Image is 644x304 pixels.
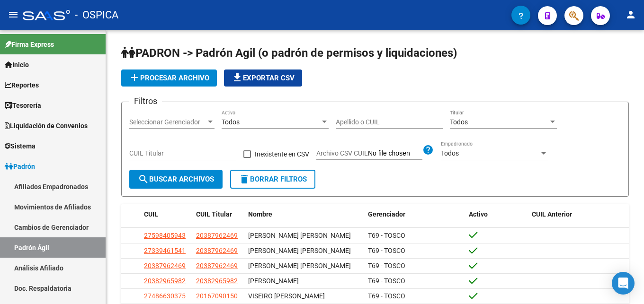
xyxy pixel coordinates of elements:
[196,292,238,300] span: 20167090150
[144,232,186,239] span: 27598405943
[441,149,459,157] span: Todos
[465,204,528,225] datatable-header-cell: Activo
[368,247,405,254] span: T69 - TOSCO
[248,292,325,300] span: VISEIRO [PERSON_NAME]
[244,204,364,225] datatable-header-cell: Nombre
[239,175,307,183] span: Borrar Filtros
[5,100,41,111] span: Tesorería
[5,161,35,172] span: Padrón
[230,170,315,189] button: Borrar Filtros
[422,144,434,156] mat-icon: help
[368,277,405,285] span: T69 - TOSCO
[532,210,572,218] span: CUIL Anterior
[75,5,118,26] span: - OSPICA
[121,69,217,87] button: Procesar archivo
[248,262,351,269] span: [PERSON_NAME] [PERSON_NAME]
[144,277,186,285] span: 20382965982
[196,232,238,239] span: 20387962469
[129,72,140,83] mat-icon: add
[232,72,243,83] mat-icon: file_download
[224,69,302,87] button: Exportar CSV
[138,175,214,183] span: Buscar Archivos
[5,121,88,131] span: Liquidación de Convenios
[144,292,186,300] span: 27486630375
[450,118,468,126] span: Todos
[469,210,488,218] span: Activo
[222,118,240,126] span: Todos
[368,292,405,300] span: T69 - TOSCO
[196,262,238,269] span: 20387962469
[140,204,192,225] datatable-header-cell: CUIL
[196,277,238,285] span: 20382965982
[129,74,209,82] span: Procesar archivo
[364,204,465,225] datatable-header-cell: Gerenciador
[239,174,250,185] mat-icon: delete
[196,210,232,218] span: CUIL Titular
[368,262,405,269] span: T69 - TOSCO
[129,118,206,126] span: Seleccionar Gerenciador
[368,232,405,239] span: T69 - TOSCO
[368,210,405,218] span: Gerenciador
[248,232,351,239] span: [PERSON_NAME] [PERSON_NAME]
[144,247,186,254] span: 27339461541
[368,149,422,158] input: Archivo CSV CUIL
[5,39,54,50] span: Firma Express
[129,95,162,108] h3: Filtros
[248,247,351,254] span: [PERSON_NAME] [PERSON_NAME]
[8,9,19,20] mat-icon: menu
[612,272,635,295] div: Open Intercom Messenger
[144,210,158,218] span: CUIL
[316,149,368,157] span: Archivo CSV CUIL
[232,74,295,82] span: Exportar CSV
[625,9,636,20] mat-icon: person
[144,262,186,269] span: 20387962469
[255,148,309,160] span: Inexistente en CSV
[121,46,457,60] span: PADRON -> Padrón Agil (o padrón de permisos y liquidaciones)
[5,60,29,70] span: Inicio
[129,170,223,189] button: Buscar Archivos
[248,277,299,285] span: [PERSON_NAME]
[248,210,272,218] span: Nombre
[192,204,244,225] datatable-header-cell: CUIL Titular
[5,141,36,151] span: Sistema
[528,204,629,225] datatable-header-cell: CUIL Anterior
[138,174,149,185] mat-icon: search
[5,80,39,90] span: Reportes
[196,247,238,254] span: 20387962469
